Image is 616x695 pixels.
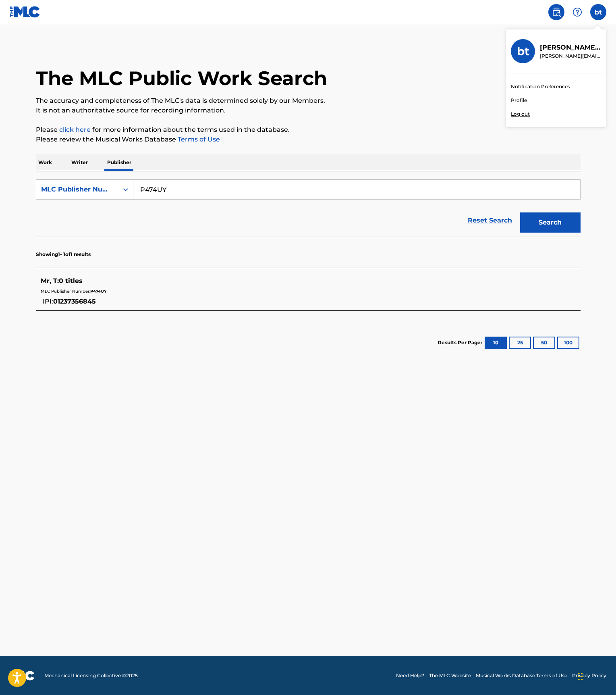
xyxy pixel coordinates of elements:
a: Notification Preferences [511,83,570,90]
a: Public Search [548,4,564,20]
img: search [552,7,561,17]
span: 01237356845 [53,298,96,305]
span: P474UY [90,289,107,294]
button: 50 [533,337,555,349]
p: It is not an authoritative source for recording information. [36,106,581,115]
p: The accuracy and completeness of The MLC's data is determined solely by our Members. [36,96,581,106]
div: Help [569,4,585,20]
span: MLC Publisher Number: [41,289,90,294]
p: Results Per Page: [438,339,484,346]
span: 0 titles [59,277,83,285]
span: IPI: [43,298,53,305]
p: Log out [511,110,530,118]
a: Need Help? [396,672,424,679]
a: Profile [511,97,527,104]
p: Writer [69,154,90,171]
div: MLC Publisher Number [41,185,114,194]
iframe: Resource Center [593,503,616,569]
div: Drag [578,664,583,689]
a: Terms of Use [176,135,220,143]
button: Search [520,212,581,233]
a: Musical Works Database Terms of Use [476,672,567,679]
div: User Menu [590,4,606,20]
button: 10 [485,337,507,349]
p: Work [36,154,54,171]
a: The MLC Website [429,672,471,679]
iframe: Chat Widget [576,656,616,695]
p: Please review the Musical Works Database [36,135,581,144]
img: MLC Logo [10,6,41,18]
a: Privacy Policy [572,672,606,679]
form: Search Form [36,179,581,237]
span: Mr, T : [41,277,59,285]
p: Showing 1 - 1 of 1 results [36,251,91,258]
a: click here [59,126,91,133]
h1: The MLC Public Work Search [36,66,327,90]
button: 25 [509,337,531,349]
h3: bt [517,44,529,58]
p: tinsley.benjamin@gmail.com [540,52,601,60]
span: Mechanical Licensing Collective © 2025 [44,672,138,679]
button: 100 [557,337,579,349]
img: logo [10,671,35,680]
p: Please for more information about the terms used in the database. [36,125,581,135]
p: benjamin tinsley [540,43,601,52]
img: help [572,7,582,17]
a: Reset Search [464,212,516,229]
p: Publisher [105,154,134,171]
